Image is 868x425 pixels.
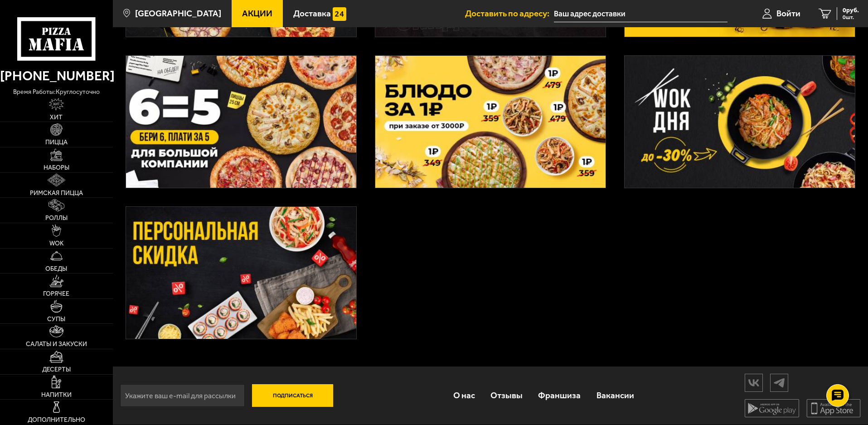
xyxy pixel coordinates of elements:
[465,9,554,18] span: Доставить по адресу:
[530,381,588,410] a: Франшиза
[843,15,859,20] span: 0 шт.
[771,375,788,391] img: tg
[483,381,530,410] a: Отзывы
[554,5,727,22] input: Ваш адрес доставки
[45,215,68,221] span: Роллы
[44,165,69,171] span: Наборы
[120,384,245,407] input: Укажите ваш e-mail для рассылки
[776,9,800,18] span: Войти
[26,341,87,347] span: Салаты и закуски
[50,114,63,121] span: Хит
[42,366,71,373] span: Десерты
[49,240,63,247] span: WOK
[45,266,67,272] span: Обеды
[589,381,642,410] a: Вакансии
[30,190,83,196] span: Римская пицца
[242,9,272,18] span: Акции
[41,392,72,398] span: Напитки
[745,375,762,391] img: vk
[45,139,68,146] span: Пицца
[43,291,69,297] span: Горячее
[28,417,85,423] span: Дополнительно
[333,7,346,21] img: 15daf4d41897b9f0e9f617042186c801.svg
[47,316,65,322] span: Супы
[445,381,482,410] a: О нас
[252,384,334,407] button: Подписаться
[843,7,859,14] span: 0 руб.
[135,9,221,18] span: [GEOGRAPHIC_DATA]
[293,9,331,18] span: Доставка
